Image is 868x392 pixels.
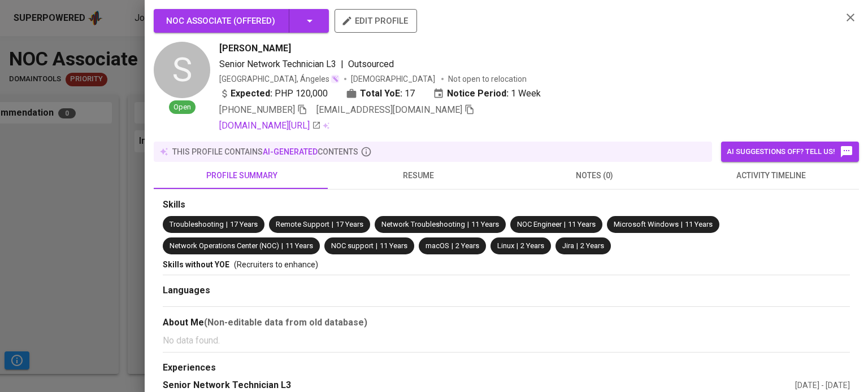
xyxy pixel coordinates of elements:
b: (Non-editable data from old database) [204,317,367,328]
div: [DATE] - [DATE] [795,380,850,391]
div: Experiences [163,362,850,375]
span: Microsoft Windows [614,220,679,228]
p: this profile contains contents [172,146,358,157]
span: 11 Years [685,220,713,228]
span: | [226,219,228,230]
span: 11 Years [380,241,407,250]
button: NOC Associate (Offered) [154,9,329,33]
span: [DEMOGRAPHIC_DATA] [351,73,437,85]
span: | [576,241,578,252]
a: [DOMAIN_NAME][URL] [219,119,321,133]
div: [GEOGRAPHIC_DATA], Ángeles [219,73,340,85]
div: 1 Week [433,87,541,100]
span: profile summary [160,169,323,183]
span: | [452,241,453,252]
span: NOC Associate ( Offered ) [166,16,275,26]
span: 11 Years [471,220,499,228]
b: Notice Period: [447,87,509,100]
span: | [564,219,566,230]
span: 2 Years [580,241,604,250]
span: 2 Years [455,241,479,250]
span: | [376,241,377,252]
img: magic_wand.svg [331,74,340,83]
span: AI suggestions off? Tell us! [727,145,853,158]
span: Jira [562,241,574,250]
span: | [517,241,518,252]
p: Not open to relocation [448,73,527,85]
span: Remote Support [276,220,329,228]
span: Skills without YOE [163,260,229,269]
div: Skills [163,199,850,212]
button: edit profile [335,9,417,33]
span: [PERSON_NAME] [219,42,291,55]
span: | [332,219,333,230]
span: 17 Years [336,220,363,228]
span: Senior Network Technician L3 [219,59,336,69]
span: [PHONE_NUMBER] [219,104,295,115]
div: Senior Network Technician L3 [163,379,795,392]
span: AI-generated [263,147,318,156]
b: Total YoE: [360,87,402,100]
span: Linux [497,241,514,250]
div: PHP 120,000 [219,87,328,100]
span: edit profile [344,14,408,28]
span: (Recruiters to enhance) [234,260,318,269]
span: NOC support [331,241,374,250]
span: Troubleshooting [170,220,224,228]
span: 2 Years [520,241,544,250]
span: notes (0) [513,169,676,183]
button: AI suggestions off? Tell us! [721,142,859,162]
p: No data found. [163,334,850,347]
span: 17 [405,87,415,100]
span: Outsourced [348,59,394,69]
b: Expected: [231,87,272,100]
div: About Me [163,316,850,329]
div: S [154,42,210,98]
span: 17 Years [230,220,258,228]
span: | [681,219,683,230]
span: 11 Years [568,220,596,228]
span: resume [337,169,500,183]
span: [EMAIL_ADDRESS][DOMAIN_NAME] [316,104,462,115]
span: Network Operations Center (NOC) [170,241,279,250]
span: Open [169,102,196,113]
span: | [341,58,344,71]
span: NOC Engineer [517,220,562,228]
span: 11 Years [285,241,313,250]
span: | [281,241,283,252]
span: macOS [426,241,449,250]
span: Network Troubleshooting [381,220,465,228]
span: activity timeline [689,169,852,183]
span: | [467,219,469,230]
div: Languages [163,284,850,297]
a: edit profile [335,16,417,25]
